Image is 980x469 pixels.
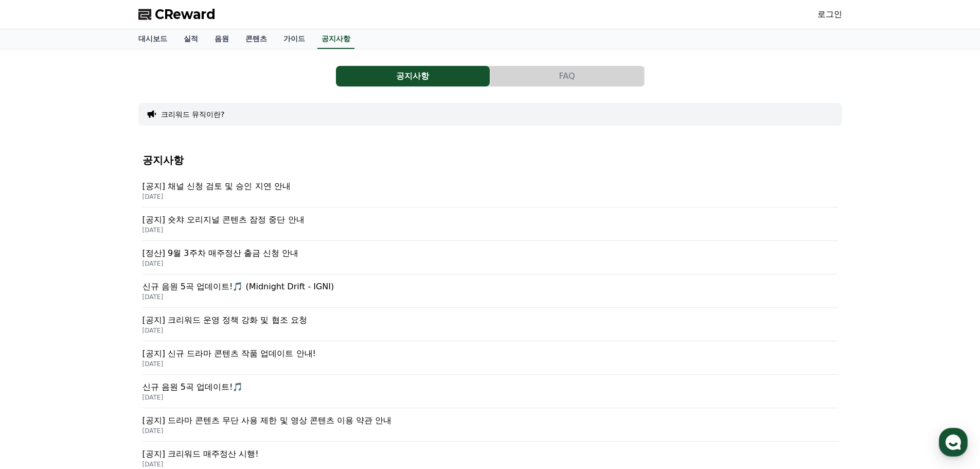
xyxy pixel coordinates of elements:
a: [공지] 크리워드 운영 정책 강화 및 협조 요청 [DATE] [142,308,838,341]
a: 콘텐츠 [237,29,275,49]
a: CReward [138,6,216,23]
p: [공지] 신규 드라마 콘텐츠 작품 업데이트 안내! [142,348,838,360]
p: [정산] 9월 3주차 매주정산 출금 신청 안내 [142,247,838,259]
p: 신규 음원 5곡 업데이트!🎵 [142,381,838,393]
p: [DATE] [142,226,838,234]
p: [공지] 숏챠 오리지널 콘텐츠 잠정 중단 안내 [142,214,838,226]
span: 홈 [32,342,39,350]
h4: 공지사항 [142,154,838,166]
span: CReward [155,6,216,23]
p: [DATE] [142,427,838,435]
a: 실적 [175,29,206,49]
p: [DATE] [142,259,838,268]
span: 설정 [159,342,171,350]
p: [공지] 크리워드 매주정산 시행! [142,448,838,460]
p: [DATE] [142,326,838,335]
a: [정산] 9월 3주차 매주정산 출금 신청 안내 [DATE] [142,241,838,274]
a: [공지] 숏챠 오리지널 콘텐츠 잠정 중단 안내 [DATE] [142,207,838,241]
a: 설정 [133,326,198,352]
p: [DATE] [142,360,838,368]
p: [공지] 채널 신청 검토 및 승인 지연 안내 [142,180,838,193]
a: [공지] 드라마 콘텐츠 무단 사용 제한 및 영상 콘텐츠 이용 약관 안내 [DATE] [142,408,838,442]
a: 대화 [68,326,133,352]
a: 대시보드 [130,29,175,49]
a: [공지] 채널 신청 검토 및 승인 지연 안내 [DATE] [142,174,838,207]
a: 신규 음원 5곡 업데이트!🎵 [DATE] [142,375,838,408]
a: 공지사항 [317,29,354,49]
a: 음원 [206,29,237,49]
p: [공지] 드라마 콘텐츠 무단 사용 제한 및 영상 콘텐츠 이용 약관 안내 [142,414,838,427]
a: FAQ [490,66,645,86]
a: 공지사항 [336,66,490,86]
p: 신규 음원 5곡 업데이트!🎵 (Midnight Drift - IGNI) [142,281,838,293]
a: [공지] 신규 드라마 콘텐츠 작품 업데이트 안내! [DATE] [142,341,838,375]
a: 가이드 [275,29,313,49]
p: [DATE] [142,193,838,201]
button: 크리워드 뮤직이란? [161,109,225,119]
a: 홈 [3,326,68,352]
button: 공지사항 [336,66,490,86]
button: FAQ [490,66,644,86]
p: [공지] 크리워드 운영 정책 강화 및 협조 요청 [142,314,838,326]
p: [DATE] [142,393,838,402]
a: 로그인 [817,8,842,21]
a: 신규 음원 5곡 업데이트!🎵 (Midnight Drift - IGNI) [DATE] [142,274,838,308]
p: [DATE] [142,460,838,468]
span: 대화 [94,342,106,351]
p: [DATE] [142,293,838,301]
